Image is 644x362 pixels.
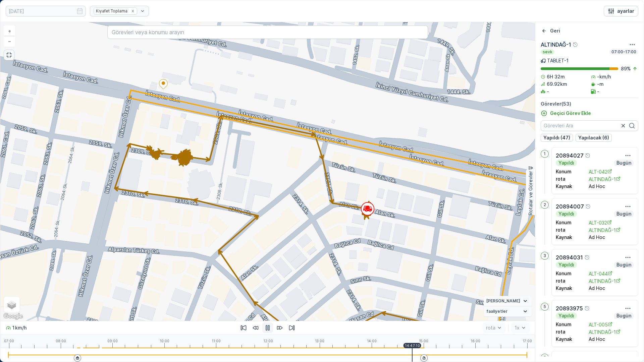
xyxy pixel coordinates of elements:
[558,312,575,319] p: Yapıldı
[556,152,584,160] p: 20894027
[589,271,612,277] a: ALT-044
[556,227,565,233] p: rota
[621,65,631,72] p: 89 %
[544,202,546,207] p: 2
[556,286,572,292] p: Kaynak
[547,88,549,95] p: -
[556,271,572,277] p: Konum
[541,101,638,107] p: Görevler ( 53 )
[556,322,572,328] p: Konum
[589,322,612,328] a: ALT-005
[543,134,570,141] p: Yapıldı (47)
[547,81,567,87] p: 69.92km
[589,329,621,335] a: ALTINDAĞ-1
[611,49,637,55] p: 07:00-17:00
[589,286,605,292] p: Ad Hoc
[556,220,572,226] p: Konum
[8,38,11,44] span: −
[486,298,520,304] span: [PERSON_NAME]
[589,278,621,284] a: ALTINDAĞ-1
[616,210,632,217] p: Bugün
[589,337,605,343] p: Ad Hoc
[576,134,612,142] button: Yapılacak (6)
[556,169,572,175] p: Konum
[556,304,583,312] p: 20893975
[585,204,591,209] div: Yardım Araç İkonu
[527,171,534,215] p: Rotalar ve Görevler
[212,339,221,343] p: 11:00
[2,312,24,321] img: Google
[4,36,14,46] a: Uzaklaştır
[4,339,14,343] p: 07:00
[556,253,583,261] p: 20894031
[589,176,621,182] a: ALTINDAĞ-1
[589,227,621,233] a: ALTINDAĞ-1
[160,339,169,343] p: 10:00
[4,297,19,312] a: Layers
[541,120,638,131] input: Görevleri Ara
[550,27,560,34] p: Geri
[523,339,532,343] p: 17:00
[107,25,428,39] input: Görevleri veya konumu arayın
[573,42,578,47] div: Yardım Araç İkonu
[541,110,591,117] a: Geçici Görev Ekle
[597,88,599,95] p: -
[107,339,118,343] p: 09:00
[315,339,324,343] p: 13:00
[12,324,26,331] p: 1 km/h
[556,337,572,343] p: Kaynak
[589,220,612,226] a: ALT-032
[616,312,632,319] p: Bugün
[419,339,428,343] p: 15:00
[541,134,573,142] button: Yapıldı (47)
[484,306,532,317] summary: faaliyetler
[541,27,560,34] a: Geri
[589,184,605,190] p: Ad Hoc
[543,355,546,360] p: 5
[405,344,420,348] p: 14:47:10
[556,235,572,241] p: Kaynak
[616,160,632,166] p: Bugün
[550,110,591,117] p: Geçici Görev Ekle
[486,309,507,314] span: faaliyetler
[4,26,14,36] a: Yakınlaştır
[584,255,590,260] div: Yardım Araç İkonu
[543,304,546,309] p: 5
[556,202,584,210] p: 20894007
[589,169,612,175] a: ALT-042
[558,261,575,268] p: Yapıldı
[597,81,604,87] p: -m
[578,134,609,141] p: Yapılacak (6)
[547,57,569,64] p: TABLET-1
[544,151,546,157] p: 1
[484,296,532,306] summary: [PERSON_NAME]
[263,339,273,343] p: 12:00
[541,41,571,49] p: ALTINDAĞ-1
[543,253,546,258] p: 3
[616,261,632,268] p: Bugün
[542,49,553,55] p: sevk
[585,153,590,158] div: Yardım Araç İkonu
[558,210,575,217] p: Yapıldı
[367,339,377,343] p: 14:00
[589,235,605,241] p: Ad Hoc
[556,176,565,182] p: rota
[556,184,572,190] p: Kaynak
[471,339,480,343] p: 16:00
[556,329,565,335] p: rota
[8,28,11,34] span: +
[597,73,611,80] p: -km/h
[547,73,565,80] p: 6H 32m
[556,278,565,284] p: rota
[6,6,86,16] input: dd/mm/yyyy
[2,312,24,321] a: Bu bölgeyi Google Haritalar'da açın (yeni pencerede açılır)
[56,339,66,343] p: 08:00
[558,160,575,166] p: Yapıldı
[584,306,590,311] div: Yardım Araç İkonu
